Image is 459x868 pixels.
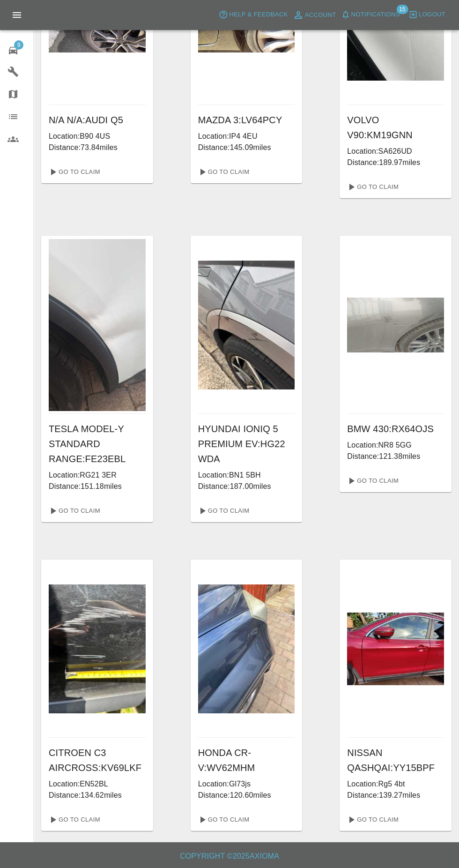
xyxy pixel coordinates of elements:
[49,481,146,492] p: Distance: 151.18 miles
[198,131,295,142] p: Location: IP4 4EU
[45,812,103,827] a: Go To Claim
[396,5,408,14] span: 15
[347,745,444,775] h6: NISSAN QASHQAI : YY15BPF
[49,470,146,481] p: Location: RG21 3ER
[6,4,28,26] button: Open drawer
[198,142,295,153] p: Distance: 145.09 miles
[347,146,444,157] p: Location: SA626UD
[347,790,444,801] p: Distance: 139.27 miles
[305,10,336,21] span: Account
[45,165,103,180] a: Go To Claim
[198,481,295,492] p: Distance: 187.00 miles
[7,850,452,863] h6: Copyright © 2025 Axioma
[49,778,146,790] p: Location: EN52BL
[45,503,103,518] a: Go To Claim
[194,503,252,518] a: Go To Claim
[290,7,339,22] a: Account
[49,112,146,127] h6: N/A N/A : AUDI Q5
[198,790,295,801] p: Distance: 120.60 miles
[216,7,290,22] button: Help & Feedback
[198,421,295,466] h6: HYUNDAI IONIQ 5 PREMIUM EV : HG22 WDA
[347,112,444,142] h6: VOLVO V90 : KM19GNN
[347,440,444,451] p: Location: NR8 5GG
[194,812,252,827] a: Go To Claim
[343,180,401,195] a: Go To Claim
[49,745,146,775] h6: CITROEN C3 AIRCROSS : KV69LKF
[347,451,444,462] p: Distance: 121.38 miles
[49,142,146,153] p: Distance: 73.84 miles
[194,165,252,180] a: Go To Claim
[339,7,402,22] button: Notifications
[198,745,295,775] h6: HONDA CR-V : WV62MHM
[347,421,444,436] h6: BMW 430 : RX64OJS
[343,473,401,488] a: Go To Claim
[419,9,445,20] span: Logout
[49,790,146,801] p: Distance: 134.62 miles
[198,778,295,790] p: Location: Gl73js
[229,9,288,20] span: Help & Feedback
[343,812,401,827] a: Go To Claim
[49,421,146,466] h6: TESLA MODEL-Y STANDARD RANGE : FE23EBL
[49,131,146,142] p: Location: B90 4US
[347,157,444,168] p: Distance: 189.97 miles
[198,112,295,127] h6: MAZDA 3 : LV64PCY
[347,778,444,790] p: Location: Rg5 4bt
[351,9,400,20] span: Notifications
[198,470,295,481] p: Location: BN1 5BH
[14,40,23,50] span: 9
[406,7,448,22] button: Logout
